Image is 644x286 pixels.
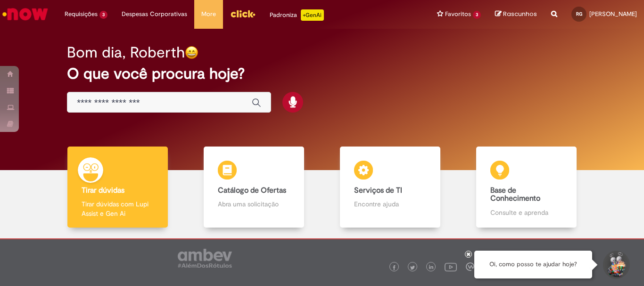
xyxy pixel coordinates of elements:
p: Consulte e aprenda [490,208,562,217]
h2: O que você procura hoje? [67,65,577,82]
img: logo_footer_youtube.png [445,261,457,273]
b: Serviços de TI [354,186,402,195]
b: Catálogo de Ofertas [218,186,286,195]
a: Catálogo de Ofertas Abra uma solicitação [186,147,322,228]
div: Padroniza [270,9,324,21]
span: 3 [473,11,481,19]
p: +GenAi [301,9,324,21]
span: [PERSON_NAME] [589,10,637,18]
a: Base de Conhecimento Consulte e aprenda [458,147,594,228]
a: Serviços de TI Encontre ajuda [322,147,458,228]
img: logo_footer_ambev_rotulo_gray.png [178,249,232,268]
span: Favoritos [445,9,471,19]
img: happy-face.png [185,46,198,59]
span: Requisições [65,9,98,19]
p: Abra uma solicitação [218,199,289,209]
a: Rascunhos [495,10,537,19]
div: Oi, como posso te ajudar hoje? [474,251,592,278]
b: Tirar dúvidas [82,186,124,195]
span: Despesas Corporativas [122,9,187,19]
span: 3 [99,11,107,19]
img: logo_footer_twitter.png [410,265,415,270]
span: Rascunhos [503,9,537,18]
h2: Bom dia, Roberth [67,44,185,61]
img: logo_footer_linkedin.png [429,265,434,270]
span: More [201,9,216,19]
button: Iniciar Conversa de Suporte [602,251,630,279]
img: logo_footer_workplace.png [466,262,474,271]
img: click_logo_yellow_360x200.png [230,7,256,21]
b: Base de Conhecimento [490,186,540,204]
span: RG [576,11,582,17]
p: Encontre ajuda [354,199,426,209]
img: logo_footer_facebook.png [392,265,396,270]
p: Tirar dúvidas com Lupi Assist e Gen Ai [82,199,153,218]
a: Tirar dúvidas Tirar dúvidas com Lupi Assist e Gen Ai [50,147,186,228]
img: ServiceNow [1,5,50,24]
